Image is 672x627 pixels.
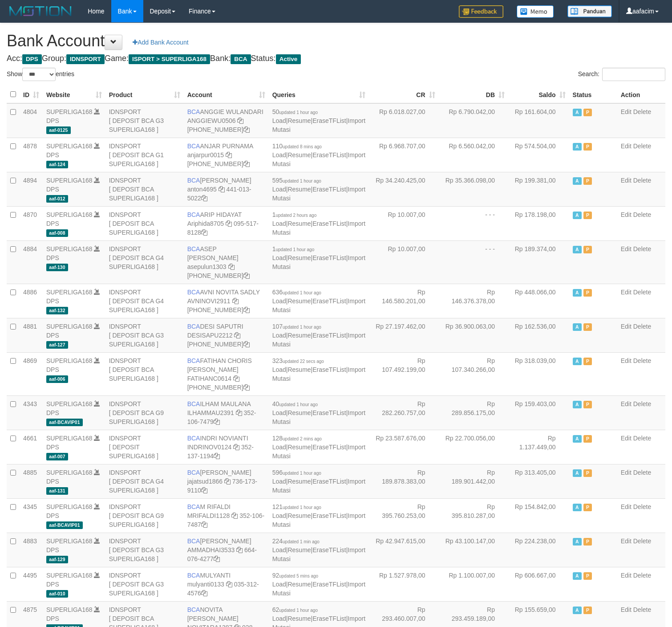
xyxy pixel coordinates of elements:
[187,289,200,296] span: BCA
[621,606,632,613] a: Edit
[583,143,592,151] span: Paused
[43,240,105,284] td: DPS
[439,172,508,206] td: Rp 35.366.098,00
[20,352,43,395] td: 4869
[272,186,286,193] a: Load
[272,177,365,202] span: | | |
[573,109,582,116] span: Active
[279,402,318,407] span: updated 1 hour ago
[583,323,592,331] span: Paused
[275,247,314,252] span: updated 1 hour ago
[236,546,243,554] a: Copy AMMADHAI3533 to clipboard
[105,103,184,138] td: IDNSPORT [ DEPOSIT BCA G3 SUPERLIGA168 ]
[7,54,665,63] h4: Acc: Group: Game: Bank: Status:
[127,35,194,50] a: Add Bank Account
[43,318,105,352] td: DPS
[287,254,311,261] a: Resume
[187,186,217,193] a: anton4695
[272,323,365,348] span: | | |
[214,452,220,460] a: Copy 3521371194 to clipboard
[234,332,240,339] a: Copy DESISAPU2212 to clipboard
[46,142,93,150] a: SUPERLIGA168
[187,108,200,115] span: BCA
[633,211,651,218] a: Delete
[272,245,315,252] span: 1
[312,366,346,373] a: EraseTFList
[46,323,93,330] a: SUPERLIGA168
[508,138,569,172] td: Rp 574.504,00
[46,400,93,407] a: SUPERLIGA168
[287,220,311,227] a: Resume
[105,318,184,352] td: IDNSPORT [ DEPOSIT BCA G3 SUPERLIGA168 ]
[187,220,224,227] a: Ariphida8705
[272,289,365,313] span: | | |
[439,103,508,138] td: Rp 6.790.042,00
[287,546,311,554] a: Resume
[439,395,508,430] td: Rp 289.856.175,00
[369,318,438,352] td: Rp 27.197.462,00
[583,246,592,253] span: Paused
[272,444,365,460] a: Import Mutasi
[46,161,68,168] span: aaf-124
[583,212,592,219] span: Paused
[272,400,318,407] span: 40
[272,615,286,622] a: Load
[312,615,346,622] a: EraseTFList
[187,546,235,554] a: AMMADHAI3533
[621,177,632,184] a: Edit
[243,160,250,167] a: Copy 4062281620 to clipboard
[439,352,508,395] td: Rp 107.340.266,00
[184,240,269,284] td: ASEP [PERSON_NAME] [PHONE_NUMBER]
[272,409,286,416] a: Load
[243,306,250,313] a: Copy 4062280135 to clipboard
[276,54,301,64] span: Active
[233,375,239,382] a: Copy FATIHANC0614 to clipboard
[439,318,508,352] td: Rp 36.900.063,00
[621,572,632,579] a: Edit
[508,318,569,352] td: Rp 162.536,00
[459,5,503,18] img: Feedback.jpg
[272,332,286,339] a: Load
[272,142,365,167] span: | | |
[105,86,184,103] th: Product: activate to sort column ascending
[569,86,617,103] th: Status
[573,323,582,331] span: Active
[272,357,365,382] span: | | |
[272,151,286,159] a: Load
[187,581,224,588] a: mulyanti0133
[573,289,582,297] span: Active
[287,332,311,339] a: Resume
[22,54,42,64] span: DPS
[219,186,225,193] a: Copy anton4695 to clipboard
[272,108,365,133] span: | | |
[20,240,43,284] td: 4884
[46,375,68,383] span: aaf-006
[312,254,346,261] a: EraseTFList
[214,555,220,562] a: Copy 6640764277 to clipboard
[272,444,286,451] a: Load
[621,211,632,218] a: Edit
[187,263,227,270] a: asepulun1303
[633,435,651,442] a: Delete
[46,357,93,364] a: SUPERLIGA168
[187,332,233,339] a: DESISAPU2212
[621,357,632,364] a: Edit
[633,289,651,296] a: Delete
[243,341,250,348] a: Copy 4062280453 to clipboard
[184,352,269,395] td: FATIHAN CHORIS [PERSON_NAME] [PHONE_NUMBER]
[272,297,286,305] a: Load
[312,186,346,193] a: EraseTFList
[46,264,68,271] span: aaf-130
[233,444,239,451] a: Copy INDRINOV0124 to clipboard
[287,581,311,588] a: Resume
[269,86,369,103] th: Queries: activate to sort column ascending
[105,395,184,430] td: IDNSPORT [ DEPOSIT BCA G9 SUPERLIGA168 ]
[46,469,93,476] a: SUPERLIGA168
[187,323,200,330] span: BCA
[272,108,318,115] span: 50
[272,254,286,261] a: Load
[287,366,311,373] a: Resume
[283,290,321,295] span: updated 1 hour ago
[287,151,311,159] a: Resume
[369,352,438,395] td: Rp 107.492.199,00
